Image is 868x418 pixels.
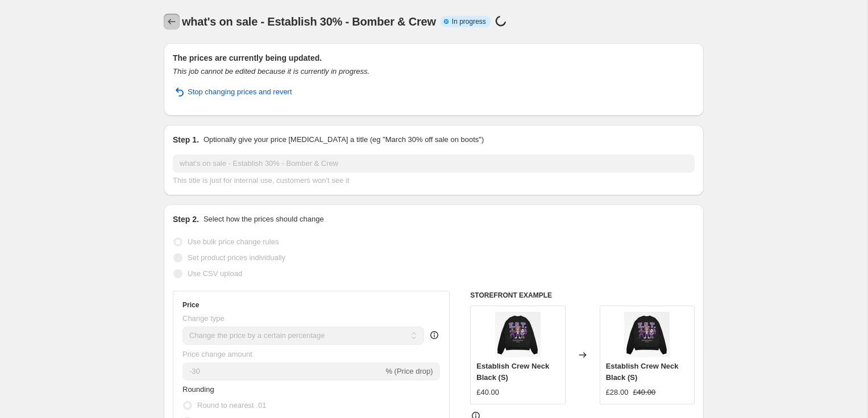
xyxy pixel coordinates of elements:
[495,312,541,357] img: 14_80x.jpg
[188,269,242,278] span: Use CSV upload
[182,350,252,358] span: Price change amount
[173,52,695,64] h2: The prices are currently being updated.
[606,387,629,398] div: £28.00
[173,67,369,76] i: This job cannot be edited because it is currently in progress.
[624,312,670,357] img: 14_80x.jpg
[203,134,484,145] p: Optionally give your price [MEDICAL_DATA] a title (eg "March 30% off sale on boots")
[182,15,436,28] span: what's on sale - Establish 30% - Bomber & Crew
[173,214,199,225] h2: Step 2.
[188,237,279,246] span: Use bulk price change rules
[173,176,349,185] span: This title is just for internal use, customers won't see it
[188,253,285,262] span: Set product prices individually
[188,86,292,98] span: Stop changing prices and revert
[173,134,199,145] h2: Step 1.
[182,300,199,310] h3: Price
[182,385,214,394] span: Rounding
[182,362,383,381] input: -15
[164,14,180,30] button: Price change jobs
[476,387,499,398] div: £40.00
[385,367,433,375] span: % (Price drop)
[476,362,549,382] span: Establish Crew Neck Black (S)
[470,291,695,300] h6: STOREFRONT EXAMPLE
[633,387,655,398] strike: £40.00
[182,314,225,323] span: Change type
[166,83,299,101] button: Stop changing prices and revert
[197,401,266,409] span: Round to nearest .01
[452,17,486,26] span: In progress
[173,154,695,173] input: 30% off holiday sale
[606,362,679,382] span: Establish Crew Neck Black (S)
[203,214,324,225] p: Select how the prices should change
[429,329,440,341] div: help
